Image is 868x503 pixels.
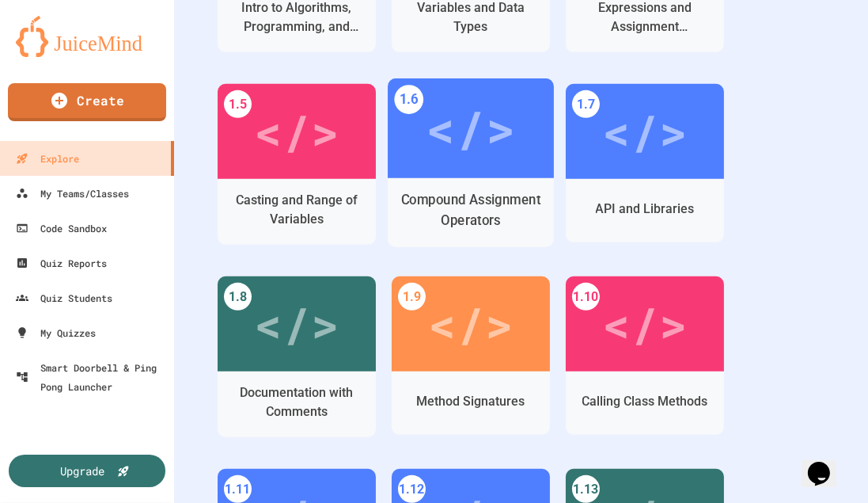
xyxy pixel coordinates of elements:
div: 1.11 [224,475,252,503]
div: 1.8 [224,283,252,311]
button: Clip a selection (Select text first) [47,126,289,151]
a: Create [8,83,166,121]
div: Smart Doorbell & Ping Pong Launcher [16,358,168,396]
div: My Quizzes [16,323,96,342]
div: Casting and Range of Variables [229,191,364,229]
div: 1.6 [394,85,423,114]
span: Clip a selection (Select text first) [72,132,211,145]
span: xTiles [75,21,104,34]
div: </> [254,96,339,167]
div: Quiz Students [16,288,112,307]
div: My Teams/Classes [16,184,129,203]
button: Clip a bookmark [47,101,289,126]
button: Clip a block [47,151,289,177]
div: </> [254,288,339,360]
div: 1.10 [572,283,600,311]
div: Quiz Reports [16,253,107,272]
img: logo-orange.svg [16,16,158,57]
div: </> [428,288,514,360]
div: API and Libraries [596,200,695,219]
div: 1.9 [398,283,426,311]
span: Clip a screenshot [72,183,145,196]
div: Code Sandbox [16,219,107,238]
button: Clip a screenshot [47,177,289,202]
div: Upgrade [61,463,105,479]
div: </> [602,288,688,360]
div: 1.5 [224,90,252,118]
div: 1.12 [398,475,426,503]
div: 1.13 [572,475,600,503]
div: Documentation with Comments [229,383,364,421]
div: 1.7 [572,90,600,118]
span: Clear all and close [191,223,277,242]
div: </> [602,96,688,167]
div: </> [426,91,515,166]
div: Compound Assignment Operators [400,191,542,231]
div: Method Signatures [417,392,525,411]
div: Calling Class Methods [582,392,708,411]
iframe: chat widget [802,440,852,487]
span: Clip a block [72,158,123,170]
div: Explore [16,149,79,168]
span: Clip a bookmark [72,107,143,120]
